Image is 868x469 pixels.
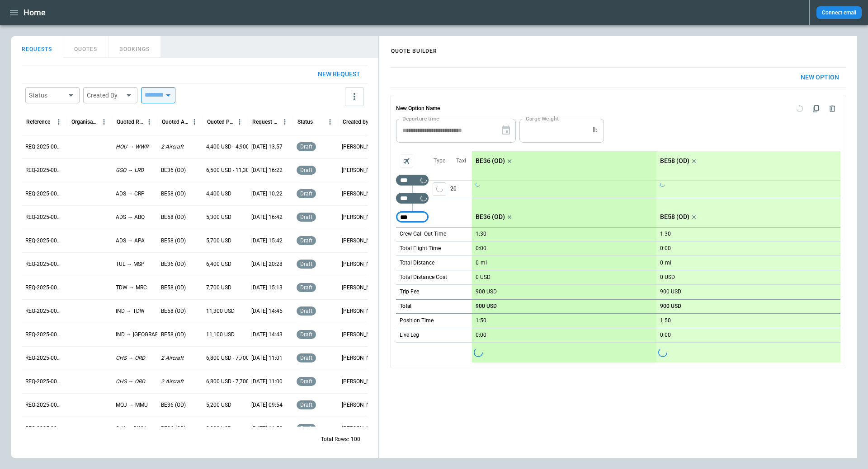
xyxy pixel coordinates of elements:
[345,87,364,106] button: more
[400,154,413,168] span: Aircraft selection
[87,91,123,100] div: Created By
[342,190,380,198] p: [PERSON_NAME]
[234,116,245,128] button: Quoted Price column menu
[206,214,231,221] p: 5,300 USD
[342,167,380,174] p: [PERSON_NAME]
[298,214,314,220] span: draft
[116,260,145,268] p: TUL → MSP
[25,378,63,385] p: REQ-2025-000242
[251,237,283,245] p: [DATE] 15:42
[25,190,63,198] p: REQ-2025-000250
[808,101,824,117] span: Duplicate quote option
[162,119,189,125] div: Quoted Aircraft
[342,331,380,339] p: [PERSON_NAME]
[161,190,186,198] p: BE58 (OD)
[660,332,671,339] p: 0:00
[116,331,185,339] p: IND → [GEOGRAPHIC_DATA]
[25,284,63,292] p: REQ-2025-000246
[116,190,145,198] p: ADS → CRP
[660,303,681,310] p: 900 USD
[161,284,186,292] p: BE58 (OD)
[526,115,559,122] label: Cargo Weight
[342,260,380,268] p: [PERSON_NAME]
[298,167,314,173] span: draft
[476,303,497,310] p: 900 USD
[660,317,671,324] p: 1:50
[206,190,231,198] p: 4,400 USD
[660,245,671,252] p: 0:00
[342,214,380,221] p: [PERSON_NAME]
[396,212,429,223] div: Too short
[342,307,380,315] p: [PERSON_NAME]
[206,354,261,362] p: 6,800 USD - 7,700 USD
[402,115,439,122] label: Departure time
[251,143,283,151] p: [DATE] 13:57
[279,116,291,128] button: Request Created At (UTC-05:00) column menu
[116,401,148,409] p: MQJ → MMU
[25,237,63,245] p: REQ-2025-000248
[251,284,283,292] p: [DATE] 15:13
[161,331,186,339] p: BE58 (OD)
[251,378,283,385] p: [DATE] 11:00
[298,261,314,267] span: draft
[342,378,380,385] p: [PERSON_NAME]
[116,237,145,245] p: ADS → APA
[161,378,184,385] p: 2 Aircraft
[161,237,186,245] p: BE58 (OD)
[297,119,313,125] div: Status
[298,378,314,385] span: draft
[433,182,446,196] button: left aligned
[400,259,434,267] p: Total Distance
[206,237,231,245] p: 5,700 USD
[400,274,447,281] p: Total Distance Cost
[251,167,283,174] p: [DATE] 16:22
[476,245,486,252] p: 0:00
[251,190,283,198] p: [DATE] 10:22
[116,378,145,385] p: CHS → ORD
[476,288,497,295] p: 900 USD
[29,91,65,100] div: Status
[660,213,689,221] p: BE58 (OD)
[342,143,380,151] p: [PERSON_NAME]
[116,214,145,221] p: ADS → ABQ
[207,119,234,125] div: Quoted Price
[400,288,419,296] p: Trip Fee
[206,307,235,315] p: 11,300 USD
[434,157,445,165] p: Type
[206,378,261,385] p: 6,800 USD - 7,700 USD
[342,354,380,362] p: [PERSON_NAME]
[324,116,336,128] button: Status column menu
[298,331,314,338] span: draft
[351,436,360,443] p: 100
[476,231,486,237] p: 1:30
[71,119,98,125] div: Organisation
[476,274,491,281] p: 0 USD
[25,307,63,315] p: REQ-2025-000245
[400,303,411,309] h6: Total
[343,119,368,125] div: Created by
[189,116,200,128] button: Quoted Aircraft column menu
[298,190,314,197] span: draft
[98,116,110,128] button: Organisation column menu
[161,143,184,151] p: 2 Aircraft
[143,116,155,128] button: Quoted Route column menu
[342,401,380,409] p: [PERSON_NAME]
[25,331,63,339] p: REQ-2025-000244
[206,167,264,174] p: 6,500 USD - 11,300 USD
[206,401,231,409] p: 5,200 USD
[342,237,380,245] p: [PERSON_NAME]
[11,36,63,58] button: REQUESTS
[116,167,144,174] p: GSO → LRD
[400,245,441,252] p: Total Flight Time
[396,193,429,204] div: Too short
[251,260,283,268] p: [DATE] 20:28
[25,167,63,174] p: REQ-2025-000251
[53,116,65,128] button: Reference column menu
[25,401,63,409] p: REQ-2025-000241
[476,332,486,339] p: 0:00
[593,126,598,134] p: lb
[400,331,419,339] p: Live Leg
[116,143,148,151] p: HOU → WWR
[116,354,145,362] p: CHS → ORD
[824,101,840,117] span: Delete quote option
